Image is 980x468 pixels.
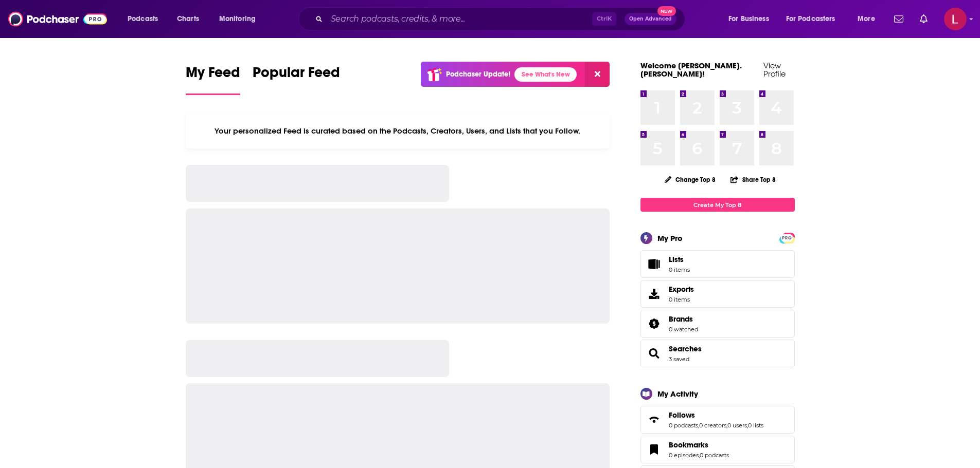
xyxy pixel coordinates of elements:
button: open menu [120,11,171,27]
span: Bookmarks [640,436,795,463]
span: Follows [640,406,795,434]
span: Exports [669,285,694,294]
a: Show notifications dropdown [916,10,932,28]
a: PRO [781,234,793,241]
span: Searches [640,340,795,367]
span: PRO [781,234,793,242]
span: Brands [640,310,795,338]
a: Show notifications dropdown [890,10,907,28]
span: For Podcasters [786,12,835,26]
a: 0 episodes [669,452,699,459]
a: Welcome [PERSON_NAME].[PERSON_NAME]! [640,61,742,79]
span: Exports [644,287,665,301]
span: Popular Feed [253,64,340,87]
a: See What's New [514,67,577,82]
span: , [747,422,748,429]
span: Ctrl K [592,12,616,26]
a: 0 podcasts [669,422,698,429]
a: 0 lists [748,422,763,429]
img: Podchaser - Follow, Share and Rate Podcasts [8,9,107,29]
span: Charts [177,12,199,26]
a: My Feed [186,64,240,95]
a: 0 users [727,422,747,429]
button: Change Top 8 [658,173,722,186]
span: , [698,422,699,429]
span: 0 items [669,266,690,273]
a: 3 saved [669,355,689,363]
button: open menu [721,11,782,27]
a: Follows [669,410,763,420]
a: Charts [170,11,205,27]
input: Search podcasts, credits, & more... [327,11,592,27]
a: View Profile [763,61,786,79]
span: Open Advanced [629,16,672,22]
span: My Feed [186,64,240,87]
a: Brands [669,314,698,324]
a: 0 watched [669,326,698,333]
span: 0 items [669,296,694,303]
span: Podcasts [128,12,158,26]
button: Share Top 8 [730,170,776,190]
span: More [858,12,875,26]
a: 0 podcasts [700,452,729,459]
button: open menu [212,11,269,27]
button: open menu [779,11,850,27]
span: Follows [669,410,695,420]
button: Open AdvancedNew [625,13,676,25]
a: Searches [644,346,665,361]
a: Bookmarks [644,442,665,457]
a: Create My Top 8 [640,198,795,212]
a: Lists [640,250,795,278]
span: New [657,6,676,16]
button: open menu [850,11,888,27]
span: Logged in as laura.carr [944,8,967,30]
span: Lists [669,255,684,264]
a: Popular Feed [253,64,340,95]
div: My Activity [657,389,698,399]
span: Bookmarks [669,440,708,450]
div: My Pro [657,233,683,243]
p: Podchaser Update! [446,70,510,79]
a: Brands [644,316,665,331]
span: Monitoring [219,12,256,26]
span: , [699,452,700,459]
a: Follows [644,413,665,427]
span: For Business [728,12,769,26]
a: Searches [669,344,702,353]
span: , [726,422,727,429]
span: Lists [669,255,690,264]
span: Lists [644,257,665,271]
div: Search podcasts, credits, & more... [308,7,695,31]
div: Your personalized Feed is curated based on the Podcasts, Creators, Users, and Lists that you Follow. [186,114,610,148]
img: User Profile [944,8,967,30]
span: Brands [669,314,693,324]
a: 0 creators [699,422,726,429]
a: Exports [640,280,795,308]
a: Bookmarks [669,440,729,450]
button: Show profile menu [944,8,967,30]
